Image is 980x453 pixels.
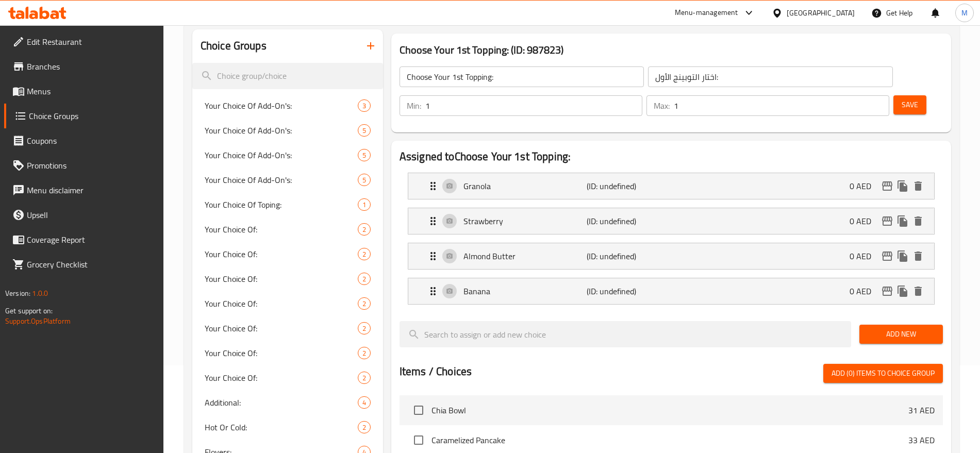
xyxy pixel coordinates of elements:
span: Select choice [408,429,429,451]
span: Your Choice Of: [205,372,358,384]
span: Your Choice Of: [205,347,358,359]
span: Your Choice Of: [205,322,358,334]
input: search [192,63,383,89]
span: Promotions [27,159,155,172]
button: edit [879,178,895,194]
span: 3 [358,101,370,111]
span: Select choice [408,399,429,421]
div: Choices [358,99,371,112]
span: 5 [358,150,370,160]
button: Save [893,95,926,114]
span: Your Choice Of Add-On's: [205,99,358,112]
span: Add (0) items to choice group [832,367,935,380]
div: Your Choice Of Add-On's:5 [192,167,383,192]
span: 2 [358,274,370,284]
div: Hot Or Cold:2 [192,415,383,440]
p: Banana [463,285,587,297]
p: 0 AED [850,180,879,192]
div: Expand [408,173,934,199]
span: Edit Restaurant [27,36,155,48]
a: Coupons [4,128,163,153]
span: 2 [358,348,370,358]
div: Your Choice Of:2 [192,242,383,266]
div: Choices [358,372,371,384]
span: 2 [358,423,370,432]
div: Your Choice Of:2 [192,291,383,316]
span: Menu disclaimer [27,184,155,196]
div: Your Choice Of Add-On's:3 [192,93,383,118]
a: Coverage Report [4,227,163,252]
span: Additional: [205,396,358,409]
span: 1.0.0 [32,287,48,300]
p: Strawberry [463,215,587,227]
p: 0 AED [850,285,879,297]
span: Your Choice Of Toping: [205,198,358,211]
span: Branches [27,60,155,73]
div: Choices [358,198,371,211]
a: Upsell [4,203,163,227]
button: delete [910,178,926,194]
span: Your Choice Of: [205,248,358,260]
div: Choices [358,174,371,186]
span: Hot Or Cold: [205,421,358,433]
span: Grocery Checklist [27,258,155,271]
a: Grocery Checklist [4,252,163,277]
span: 4 [358,398,370,408]
div: Choices [358,149,371,161]
button: duplicate [895,178,910,194]
div: Choices [358,297,371,310]
span: 5 [358,175,370,185]
div: Choices [358,223,371,236]
button: Add New [859,325,943,344]
p: 0 AED [850,250,879,262]
div: Expand [408,243,934,269]
div: [GEOGRAPHIC_DATA] [787,7,855,19]
button: delete [910,283,926,299]
div: Your Choice Of Add-On's:5 [192,143,383,167]
p: 33 AED [908,434,935,446]
p: (ID: undefined) [587,250,669,262]
div: Your Choice Of:2 [192,217,383,242]
a: Branches [4,54,163,79]
li: Expand [400,274,943,309]
div: Expand [408,278,934,304]
div: Your Choice Of:2 [192,365,383,390]
span: Your Choice Of: [205,223,358,236]
div: Choices [358,322,371,334]
span: Menus [27,85,155,97]
button: Add (0) items to choice group [823,364,943,383]
p: (ID: undefined) [587,285,669,297]
p: 31 AED [908,404,935,416]
a: Edit Restaurant [4,29,163,54]
span: Your Choice Of Add-On's: [205,124,358,137]
p: Min: [407,99,421,112]
h2: Items / Choices [400,364,472,379]
span: Get support on: [5,304,53,317]
button: duplicate [895,213,910,229]
div: Menu-management [675,7,738,19]
span: Choice Groups [29,110,155,122]
div: Choices [358,396,371,409]
button: edit [879,283,895,299]
button: delete [910,213,926,229]
h3: Choose Your 1st Topping: (ID: 987823) [400,42,943,58]
p: Max: [654,99,670,112]
span: M [961,7,968,19]
div: Choices [358,273,371,285]
a: Menus [4,79,163,104]
span: 2 [358,299,370,309]
span: Your Choice Of: [205,297,358,310]
p: Almond Butter [463,250,587,262]
a: Menu disclaimer [4,178,163,203]
li: Expand [400,169,943,204]
a: Choice Groups [4,104,163,128]
div: Your Choice Of Toping:1 [192,192,383,217]
h2: Assigned to Choose Your 1st Topping: [400,149,943,164]
div: Your Choice Of:2 [192,316,383,341]
a: Support.OpsPlatform [5,314,71,328]
span: Your Choice Of: [205,273,358,285]
div: Your Choice Of Add-On's:5 [192,118,383,143]
button: delete [910,248,926,264]
p: (ID: undefined) [587,180,669,192]
span: Your Choice Of Add-On's: [205,174,358,186]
